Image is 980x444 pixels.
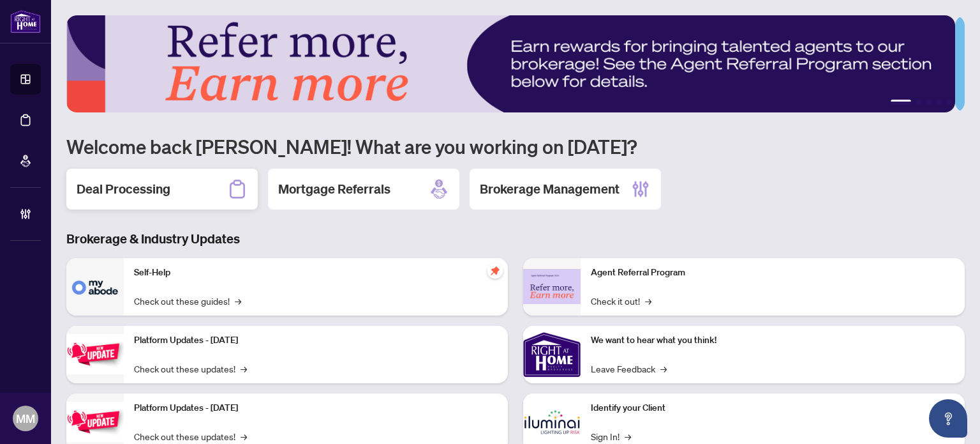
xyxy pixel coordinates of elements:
span: → [241,429,247,443]
span: MM [16,410,35,427]
p: Identify your Client [591,401,954,415]
button: Open asap [929,399,967,438]
a: Check it out!→ [591,294,651,308]
h2: Brokerage Management [480,180,620,198]
img: Platform Updates - July 21, 2025 [66,334,124,374]
a: Check out these guides!→ [134,294,241,308]
span: pushpin [487,263,503,279]
h3: Brokerage & Industry Updates [66,230,965,248]
a: Leave Feedback→ [591,362,667,376]
button: 2 [916,100,921,105]
button: 5 [947,100,952,105]
a: Check out these updates!→ [134,429,247,443]
p: Platform Updates - [DATE] [134,401,498,415]
h2: Deal Processing [77,180,170,198]
span: → [660,362,667,376]
img: Slide 0 [66,15,955,112]
span: → [625,429,631,443]
button: 4 [937,100,942,105]
a: Check out these updates!→ [134,362,247,376]
span: → [645,294,651,308]
h2: Mortgage Referrals [278,180,390,198]
img: Platform Updates - July 8, 2025 [66,402,124,442]
p: We want to hear what you think! [591,333,954,348]
span: → [241,362,247,376]
button: 3 [926,100,932,105]
p: Platform Updates - [DATE] [134,333,498,348]
p: Self-Help [134,266,498,280]
img: Agent Referral Program [523,269,581,304]
img: We want to hear what you think! [523,326,581,383]
h1: Welcome back [PERSON_NAME]! What are you working on [DATE]? [66,134,965,158]
img: Self-Help [66,258,124,316]
a: Sign In!→ [591,429,631,443]
button: 1 [891,100,911,105]
img: logo [10,10,41,33]
span: → [235,294,241,308]
p: Agent Referral Program [591,266,954,280]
